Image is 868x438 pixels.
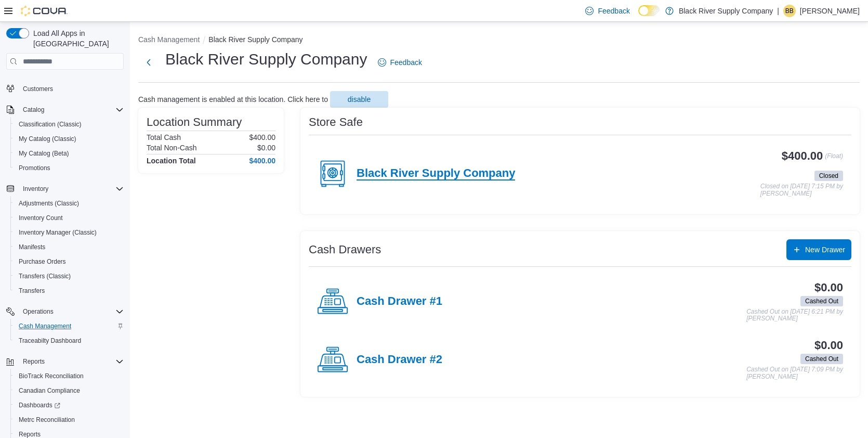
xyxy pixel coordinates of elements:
span: BioTrack Reconciliation [15,370,124,382]
a: Dashboards [15,399,64,411]
h3: $400.00 [782,150,823,162]
span: My Catalog (Classic) [15,133,124,145]
span: Adjustments (Classic) [19,199,79,208]
a: My Catalog (Classic) [15,133,81,145]
div: Brandon Blount [783,5,796,17]
h6: Total Cash [147,133,181,141]
p: (Float) [825,150,843,169]
span: Metrc Reconciliation [15,414,124,426]
button: disable [330,91,388,108]
button: Traceabilty Dashboard [10,333,128,348]
span: Inventory [19,183,124,195]
span: Inventory Manager (Classic) [15,226,124,239]
h3: Store Safe [309,116,363,128]
button: Canadian Compliance [10,383,128,398]
span: Reports [19,355,124,368]
button: Reports [19,355,49,368]
span: Metrc Reconciliation [19,416,75,424]
span: Classification (Classic) [15,118,124,131]
button: Cash Management [138,35,200,44]
a: Manifests [15,241,49,253]
span: Load All Apps in [GEOGRAPHIC_DATA] [29,28,124,49]
button: Inventory Manager (Classic) [10,225,128,240]
h3: $0.00 [814,339,843,352]
button: Metrc Reconciliation [10,413,128,427]
p: $400.00 [249,133,275,141]
button: Inventory [2,182,128,196]
a: Feedback [581,1,634,21]
span: Traceabilty Dashboard [19,337,81,345]
h6: Total Non-Cash [147,144,197,152]
h4: Location Total [147,157,196,165]
a: Transfers (Classic) [15,270,75,282]
h3: $0.00 [814,281,843,294]
h4: Black River Supply Company [357,167,515,181]
button: Catalog [19,104,48,116]
a: Adjustments (Classic) [15,197,83,210]
span: BioTrack Reconciliation [19,372,84,380]
span: Customers [19,82,124,95]
span: Closed [814,171,843,181]
span: Transfers (Classic) [19,272,71,280]
button: Inventory [19,183,52,195]
p: Black River Supply Company [679,5,773,17]
span: Adjustments (Classic) [15,197,124,210]
span: Cashed Out [800,354,843,364]
button: Catalog [2,102,128,117]
span: Inventory Count [19,214,63,222]
span: Customers [23,85,53,93]
button: Cash Management [10,319,128,333]
span: Classification (Classic) [19,120,82,128]
span: Cashed Out [805,354,838,364]
span: Cashed Out [800,296,843,306]
p: Cashed Out on [DATE] 7:09 PM by [PERSON_NAME] [746,366,843,380]
h4: Cash Drawer #2 [357,353,442,367]
a: Inventory Manager (Classic) [15,226,101,239]
a: Dashboards [10,398,128,413]
span: Canadian Compliance [15,384,124,397]
a: Traceabilty Dashboard [15,334,85,347]
p: Closed on [DATE] 7:15 PM by [PERSON_NAME] [760,183,843,197]
span: Catalog [23,106,44,114]
span: Purchase Orders [15,255,124,268]
button: Operations [19,305,58,318]
img: Cova [21,6,68,16]
span: Manifests [19,243,45,251]
h1: Black River Supply Company [165,49,367,70]
span: disable [348,94,371,105]
button: Operations [2,304,128,319]
span: Reports [23,357,45,366]
h4: Cash Drawer #1 [357,295,442,308]
span: Inventory Count [15,212,124,224]
button: My Catalog (Beta) [10,146,128,161]
button: Transfers [10,284,128,298]
p: $0.00 [257,144,275,152]
span: Transfers [15,285,124,297]
button: Purchase Orders [10,254,128,269]
span: Cashed Out [805,297,838,306]
p: Cash management is enabled at this location. Click here to [138,95,328,104]
button: Black River Supply Company [208,35,303,44]
a: Customers [19,83,57,95]
button: Promotions [10,161,128,175]
span: Traceabilty Dashboard [15,334,124,347]
h3: Cash Drawers [309,243,381,256]
span: Manifests [15,241,124,253]
button: New Drawer [786,239,851,260]
button: Classification (Classic) [10,117,128,132]
a: Inventory Count [15,212,67,224]
button: Transfers (Classic) [10,269,128,284]
p: Cashed Out on [DATE] 6:21 PM by [PERSON_NAME] [746,308,843,323]
button: Reports [2,354,128,369]
a: Cash Management [15,320,75,332]
p: [PERSON_NAME] [800,5,860,17]
span: Promotions [15,162,124,174]
span: Operations [23,307,54,316]
a: BioTrack Reconciliation [15,370,88,382]
span: Dark Mode [638,16,639,17]
span: Canadian Compliance [19,387,80,395]
span: My Catalog (Beta) [15,147,124,160]
button: Inventory Count [10,211,128,225]
a: Transfers [15,285,49,297]
h3: Location Summary [147,116,242,128]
